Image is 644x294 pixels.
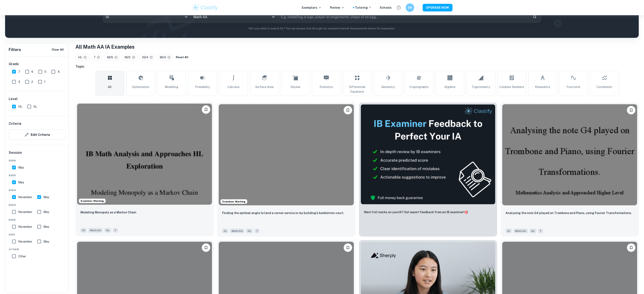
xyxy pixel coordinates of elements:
[344,243,352,252] button: Bookmark
[217,103,355,237] a: Examiner MarkingBookmarkFinding the optimal angle to land a corner service in my building’s badmi...
[18,239,32,244] span: November
[103,11,190,23] div: IA
[18,254,26,259] span: Other
[157,54,173,61] div: M24
[18,69,20,74] span: 7
[597,85,612,89] span: Correlation
[195,85,210,89] span: Probability
[31,80,33,84] span: 2
[75,64,639,69] h6: Topic
[530,229,536,233] span: HL
[531,13,538,21] button: Search
[355,5,371,10] a: Tutoring
[501,103,639,237] a: BookmarkAnalysing the note G4 played on Trombone and Piano, using Fourier Transformations.IAMath ...
[364,210,468,214] p: Want full marks on your IA ? Get expert feedback from an IB examiner!
[43,224,49,229] span: May
[9,96,65,102] h6: Level
[43,210,49,214] span: May
[79,199,105,203] span: Examiner Marking
[202,105,210,114] button: Bookmark
[567,85,580,89] span: Functions
[502,104,637,205] img: Math AA IA example thumbnail: Analysing the note G4 played on Trombone
[18,195,32,199] span: November
[88,228,103,233] span: Math AA
[18,80,20,84] span: 3
[104,228,111,233] span: HL
[230,229,244,233] span: Math AA
[160,55,168,60] span: M24
[139,54,155,61] div: N24
[445,85,456,89] span: Algebra
[320,85,333,89] span: Statistics
[506,211,632,215] p: Analysing the note G4 played on Trombone and Piano, using Fourier Transformations.
[9,121,21,126] h6: Criteria
[9,159,65,162] span: 2026
[222,211,344,215] p: Finding the optimal angle to land a corner service in my building’s badminton court.
[125,55,133,60] span: M25
[221,200,247,203] span: Examiner Marking
[506,229,512,233] span: IA
[270,14,276,20] button: Open
[18,210,32,214] span: November
[499,85,524,89] span: Complex Numbers
[142,55,150,60] span: N24
[345,85,370,94] span: Differential Equations
[535,85,550,89] span: Kinematics
[192,3,219,12] img: Clastify logo
[407,5,412,10] h6: SN
[538,229,543,233] span: 7
[44,69,46,74] span: 5
[91,54,102,61] div: 7
[9,150,65,159] h6: Session
[9,203,65,207] span: 2023
[94,55,97,60] span: 7
[78,55,84,60] span: HL
[43,239,49,244] span: May
[255,85,274,89] span: Surface Area
[18,165,24,170] span: May
[344,106,352,114] button: Bookmark
[80,210,136,215] p: Modeling Monopoly as a Markov Chain
[9,173,65,177] span: 2025
[255,229,260,233] span: 7
[122,54,138,61] div: M25
[75,43,639,51] h1: All Math AA IA Examples
[108,85,112,89] span: All
[9,47,21,53] h6: Filters
[77,104,212,205] img: Math AA IA example thumbnail: Modeling Monopoly as a Markov Chain
[381,85,395,89] span: Geometry
[514,229,528,233] span: Math AA
[18,104,22,109] span: HL
[9,233,65,236] span: 2021
[104,54,120,61] div: M26
[202,243,210,252] button: Bookmark
[113,228,118,233] span: 7
[33,104,37,109] span: SL
[31,69,33,74] span: 6
[290,85,300,89] span: Volume
[9,218,65,222] span: 2022
[44,80,46,84] span: 1
[361,104,496,205] img: Thumbnail
[627,106,636,114] button: Bookmark
[219,104,354,205] img: Math AA IA example thumbnail: Finding the optimal angle to land a corn
[9,247,65,251] span: Other
[18,180,24,185] span: May
[410,85,428,89] span: Cryptography
[222,229,228,233] span: IA
[380,5,392,10] a: Schools
[406,3,414,12] button: SN
[465,210,468,214] span: 🎯
[43,195,49,199] span: May
[278,11,529,23] input: E.g. modelling a logo, player arrangements, shape of an egg...
[9,188,65,192] span: 2024
[132,85,150,89] span: Optimization
[395,4,402,11] button: Help and Feedback
[246,229,253,233] span: HL
[165,85,179,89] span: Modelling
[9,130,65,140] button: Edit Criteria
[58,69,60,74] span: 4
[18,224,32,229] span: November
